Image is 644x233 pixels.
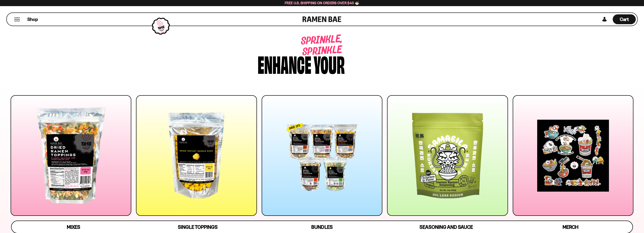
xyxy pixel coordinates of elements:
[258,52,311,75] div: Enhance
[420,224,473,230] span: Seasoning and Sauce
[178,224,218,230] span: Single Toppings
[508,221,632,233] a: Merch
[67,224,80,230] span: Mixes
[260,221,384,233] a: Bundles
[311,224,332,230] span: Bundles
[12,221,136,233] a: Mixes
[563,224,578,230] span: Merch
[27,16,38,23] span: Shop
[136,221,260,233] a: Single Toppings
[14,17,20,21] button: Mobile Menu Trigger
[27,14,38,24] a: Shop
[285,1,359,5] span: Free U.S. Shipping on Orders over $40 🍜
[620,16,629,22] span: Cart
[613,13,636,26] div: Cart
[384,221,508,233] a: Seasoning and Sauce
[314,52,345,75] div: your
